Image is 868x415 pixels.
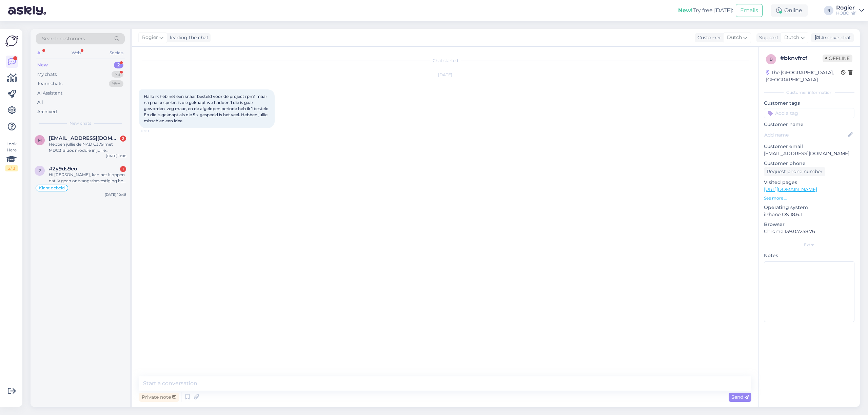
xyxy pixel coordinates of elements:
[106,153,126,159] div: [DATE] 11:08
[141,128,166,133] span: 15:10
[678,7,693,14] b: New!
[37,80,62,87] div: Team chats
[771,4,808,17] div: Online
[731,394,749,400] span: Send
[139,72,751,78] div: [DATE]
[37,108,57,115] div: Archived
[49,166,77,172] span: #2y9ds9eo
[764,204,854,211] p: Operating system
[120,166,126,172] div: 1
[167,34,209,41] div: leading the chat
[105,192,126,197] div: [DATE] 10:48
[108,48,125,57] div: Socials
[139,58,751,64] div: Chat started
[70,48,82,57] div: Web
[764,186,817,192] a: [URL][DOMAIN_NAME]
[764,89,854,96] div: Customer information
[109,80,123,87] div: 99+
[37,90,62,97] div: AI Assistant
[764,167,825,176] div: Request phone number
[824,6,833,15] div: R
[5,35,18,47] img: Askly Logo
[764,252,854,259] p: Notes
[727,34,742,41] span: Dutch
[764,150,854,157] p: [EMAIL_ADDRESS][DOMAIN_NAME]
[695,34,721,41] div: Customer
[49,135,119,141] span: mvanboven21@gmail.com
[770,57,773,62] span: b
[764,143,854,150] p: Customer email
[37,99,43,106] div: All
[780,54,823,62] div: # bknvfrcf
[42,35,85,42] span: Search customers
[811,33,854,42] div: Archive chat
[39,186,65,190] span: Klant gebeld
[764,228,854,235] p: Chrome 139.0.7258.76
[764,179,854,186] p: Visited pages
[764,221,854,228] p: Browser
[784,34,799,41] span: Dutch
[37,71,57,78] div: My chats
[144,94,271,123] span: Hallo ik heb net een snaar besteld voor de project rpm1 maar na paar x spelen is die geknapt we h...
[766,69,841,83] div: The [GEOGRAPHIC_DATA], [GEOGRAPHIC_DATA]
[764,195,854,201] p: See more ...
[5,141,18,171] div: Look Here
[836,5,856,11] div: Rogier
[5,165,18,171] div: 2 / 3
[120,136,126,142] div: 2
[139,393,179,402] div: Private note
[764,100,854,107] p: Customer tags
[38,138,42,143] span: m
[756,34,778,41] div: Support
[736,4,763,17] button: Emails
[114,62,123,68] div: 2
[764,160,854,167] p: Customer phone
[678,6,733,15] div: Try free [DATE]:
[764,211,854,218] p: iPhone OS 18.6.1
[764,242,854,248] div: Extra
[142,34,158,41] span: Rogier
[39,168,41,173] span: 2
[112,71,123,78] div: 73
[836,5,864,16] a: RogierHOBO hifi
[49,141,126,153] div: Hebben jullie de NAD C379 met MDC3 Bluos module in jullie programma, mvg [PERSON_NAME]
[36,48,44,57] div: All
[764,121,854,128] p: Customer name
[70,120,91,126] span: New chats
[823,55,852,62] span: Offline
[764,108,854,118] input: Add a tag
[37,62,48,68] div: New
[836,11,856,16] div: HOBO hifi
[764,131,847,139] input: Add name
[49,172,126,184] div: Hi [PERSON_NAME], kan het kloppen dat ik geen ontvangstbevestiging heb gehad van het afleveren da...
